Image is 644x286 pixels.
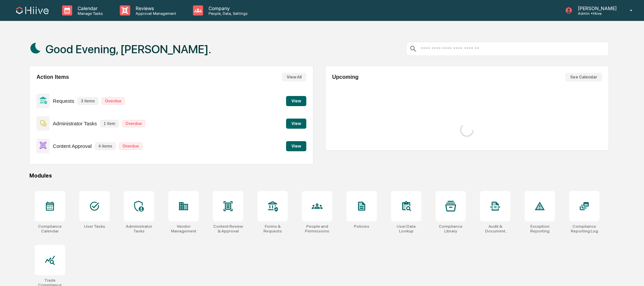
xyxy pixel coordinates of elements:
[29,172,609,179] div: Modules
[35,224,65,233] div: Compliance Calendar
[16,7,49,14] img: logo
[168,224,199,233] div: Vendor Management
[119,142,142,150] p: Overdue
[257,224,288,233] div: Forms & Requests
[391,224,421,233] div: User Data Lookup
[84,224,105,229] div: User Tasks
[53,98,74,104] p: Requests
[436,224,466,233] div: Compliance Library
[302,224,332,233] div: People and Permissions
[203,11,251,16] p: People, Data, Settings
[286,97,306,104] a: View
[124,224,154,233] div: Administrator Tasks
[100,120,119,127] p: 1 item
[480,224,510,233] div: Audit & Document Logs
[286,96,306,106] button: View
[282,73,306,82] button: View All
[525,224,555,233] div: Exception Reporting
[46,42,211,56] h1: Good Evening, [PERSON_NAME].
[122,120,145,127] p: Overdue
[572,5,620,11] p: [PERSON_NAME]
[203,5,251,11] p: Company
[332,74,359,80] h2: Upcoming
[53,143,92,149] p: Content Approval
[95,142,116,150] p: 4 items
[78,97,98,105] p: 3 items
[286,119,306,129] button: View
[130,5,179,11] p: Reviews
[72,5,106,11] p: Calendar
[72,11,106,16] p: Manage Tasks
[130,11,179,16] p: Approval Management
[53,121,97,126] p: Administrator Tasks
[286,120,306,126] a: View
[102,97,125,105] p: Overdue
[286,141,306,151] button: View
[569,224,599,233] div: Compliance Reporting Log
[354,224,369,229] div: Policies
[565,73,602,82] button: See Calendar
[572,11,620,16] p: Admin • Hiive
[286,142,306,149] a: View
[213,224,243,233] div: Content Review & Approval
[36,74,69,80] h2: Action Items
